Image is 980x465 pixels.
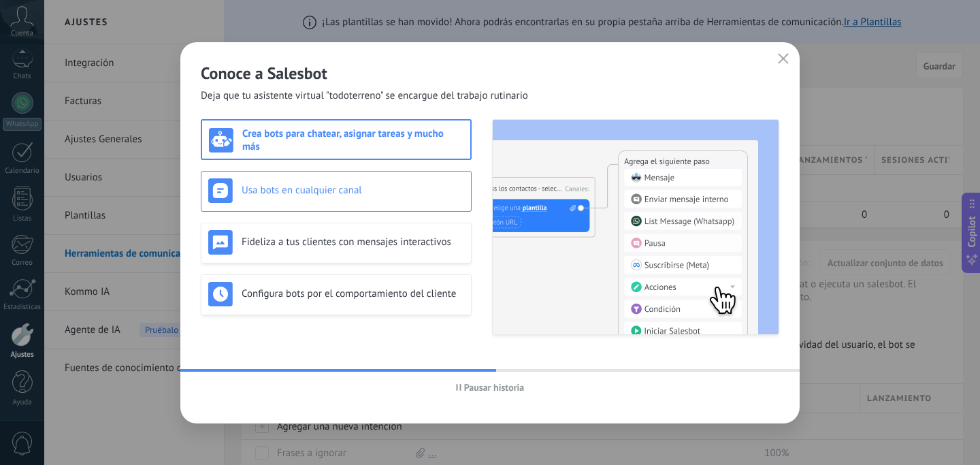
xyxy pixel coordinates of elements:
[450,377,531,398] button: Pausar historia
[464,383,525,392] span: Pausar historia
[201,63,779,84] h2: Conoce a Salesbot
[242,127,463,153] h3: Crea bots para chatear, asignar tareas y mucho más
[242,287,464,300] h3: Configura bots por el comportamiento del cliente
[242,236,464,248] h3: Fideliza a tus clientes con mensajes interactivos
[242,184,464,197] h3: Usa bots en cualquier canal
[201,89,528,103] span: Deja que tu asistente virtual "todoterreno" se encargue del trabajo rutinario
